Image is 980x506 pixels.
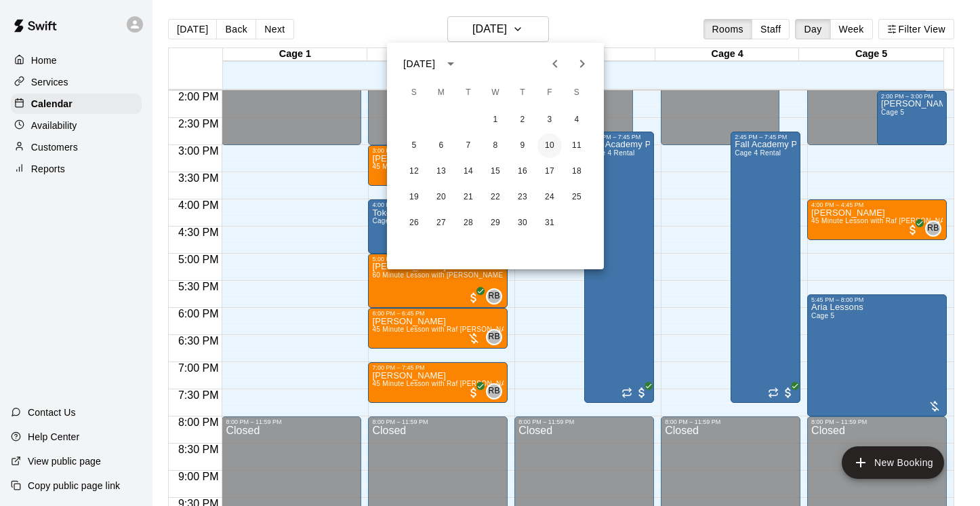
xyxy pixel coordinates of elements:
span: Friday [537,79,562,106]
button: 19 [402,185,426,210]
button: 31 [537,211,562,235]
button: 4 [565,108,589,132]
button: 2 [510,108,535,132]
button: 7 [456,134,481,158]
button: 23 [510,185,535,210]
button: 10 [537,134,562,158]
button: calendar view is open, switch to year view [439,52,462,75]
button: 5 [402,134,426,158]
button: 21 [456,185,481,210]
button: 14 [456,159,481,184]
span: Saturday [565,79,589,106]
button: 13 [429,159,453,184]
span: Monday [429,79,453,106]
span: Thursday [510,79,535,106]
span: Sunday [402,79,426,106]
button: 26 [402,211,426,235]
button: 27 [429,211,453,235]
span: Wednesday [483,79,508,106]
button: 3 [537,108,562,132]
div: [DATE] [403,57,435,71]
button: 20 [429,185,453,210]
button: 16 [510,159,535,184]
button: 24 [537,185,562,210]
button: 17 [537,159,562,184]
span: Tuesday [456,79,481,106]
button: 29 [483,211,508,235]
button: 15 [483,159,508,184]
button: 28 [456,211,481,235]
button: 30 [510,211,535,235]
button: 25 [565,185,589,210]
button: 11 [565,134,589,158]
button: 18 [565,159,589,184]
button: 1 [483,108,508,132]
button: 8 [483,134,508,158]
button: 6 [429,134,453,158]
button: Next month [569,50,596,77]
button: 9 [510,134,535,158]
button: 12 [402,159,426,184]
button: Previous month [542,50,569,77]
button: 22 [483,185,508,210]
